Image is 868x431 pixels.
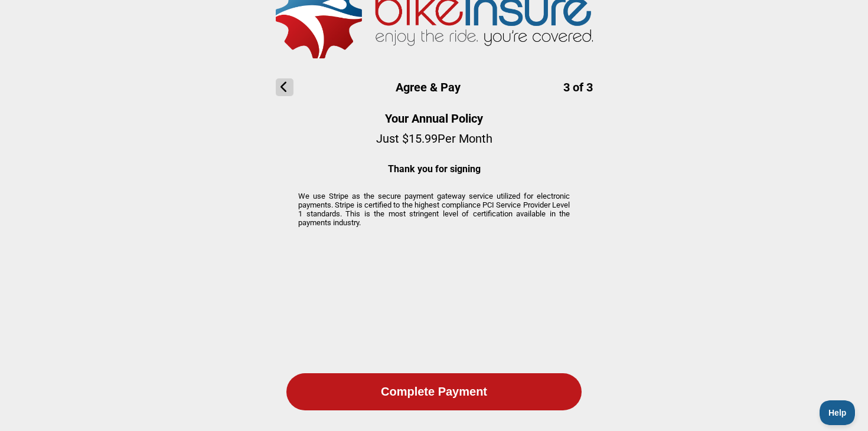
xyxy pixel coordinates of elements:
[276,78,593,96] h1: Agree & Pay
[376,131,492,146] p: Just $ 15.99 Per Month
[376,163,492,175] p: Thank you for signing
[820,400,856,425] iframe: Toggle Customer Support
[376,111,492,126] h2: Your Annual Policy
[293,232,575,358] iframe: Secure payment input frame
[563,80,593,94] span: 3 of 3
[286,373,582,410] button: Complete Payment
[298,192,570,227] p: We use Stripe as the secure payment gateway service utilized for electronic payments. Stripe is c...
